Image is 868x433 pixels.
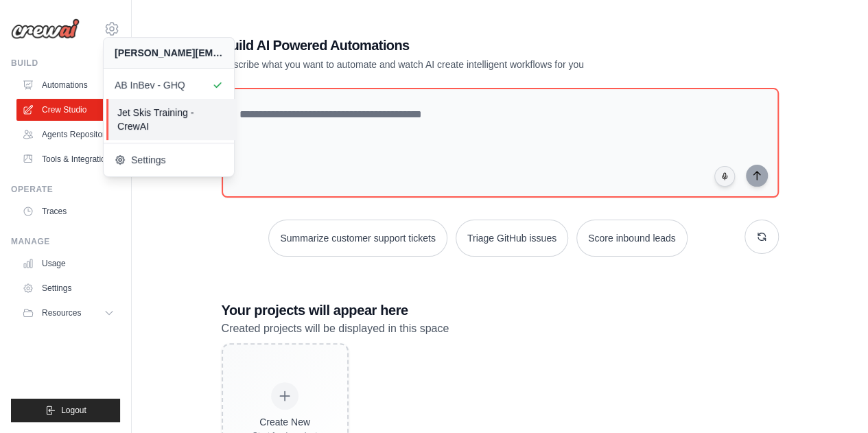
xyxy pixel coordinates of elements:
[104,146,234,174] a: Settings
[16,200,120,222] a: Traces
[576,220,688,257] button: Score inbound leads
[222,320,779,338] p: Created projects will be displayed in this space
[11,236,120,247] div: Manage
[744,220,779,254] button: Get new suggestions
[11,184,120,195] div: Operate
[115,153,223,167] span: Settings
[222,58,683,71] p: Describe what you want to automate and watch AI create intelligent workflows for you
[115,46,223,60] div: [PERSON_NAME][EMAIL_ADDRESS][DOMAIN_NAME]
[222,36,683,55] h1: Build AI Powered Automations
[104,71,234,99] a: AB InBev - GHQ
[253,415,318,429] div: Create New
[115,78,223,92] span: AB InBev - GHQ
[16,99,120,121] a: Crew Studio
[16,277,120,299] a: Settings
[222,301,779,320] h3: Your projects will appear here
[11,399,120,422] button: Logout
[11,19,80,39] img: Logo
[106,99,237,140] a: Jet Skis Training - CrewAI
[11,58,120,69] div: Build
[42,307,81,318] span: Resources
[16,253,120,274] a: Usage
[268,220,447,257] button: Summarize customer support tickets
[16,74,120,96] a: Automations
[61,405,86,416] span: Logout
[714,166,735,187] button: Click to speak your automation idea
[117,106,226,133] span: Jet Skis Training - CrewAI
[16,302,120,324] button: Resources
[456,220,568,257] button: Triage GitHub issues
[16,148,120,170] a: Tools & Integrations
[16,124,120,145] a: Agents Repository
